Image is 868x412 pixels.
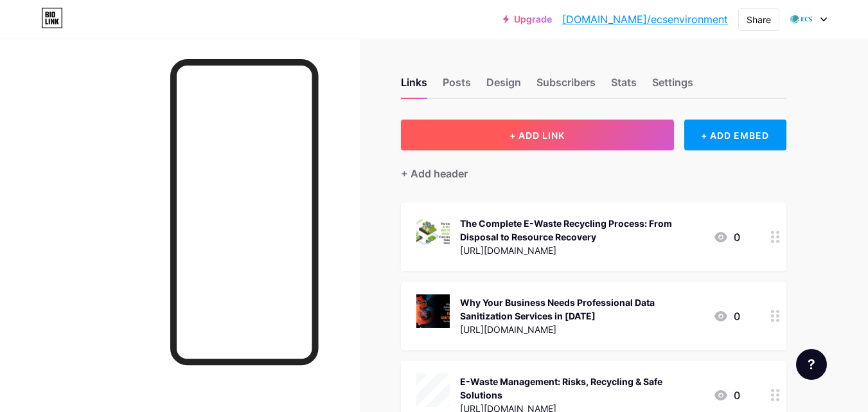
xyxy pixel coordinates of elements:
div: Design [486,75,521,98]
div: 0 [713,309,740,324]
div: Settings [652,75,693,98]
img: Why Your Business Needs Professional Data Sanitization Services in 2025 [416,294,450,328]
div: Why Your Business Needs Professional Data Sanitization Services in [DATE] [460,296,703,323]
button: + ADD LINK [401,120,674,150]
div: + ADD EMBED [684,120,786,150]
div: The Complete E-Waste Recycling Process: From Disposal to Resource Recovery [460,217,703,244]
img: ecsenvironment [789,7,813,31]
div: Links [401,75,427,98]
span: + ADD LINK [509,130,565,141]
a: Upgrade [503,14,552,24]
div: Subscribers [536,75,596,98]
a: [DOMAIN_NAME]/ecsenvironment [562,12,728,27]
div: [URL][DOMAIN_NAME] [460,323,703,336]
img: The Complete E-Waste Recycling Process: From Disposal to Resource Recovery [416,215,450,249]
div: Stats [611,75,637,98]
div: Share [747,13,771,26]
div: Posts [443,75,471,98]
div: 0 [713,229,740,245]
div: [URL][DOMAIN_NAME] [460,244,703,257]
div: 0 [713,388,740,403]
div: + Add header [401,166,468,181]
div: E-Waste Management: Risks, Recycling & Safe Solutions [460,375,703,402]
